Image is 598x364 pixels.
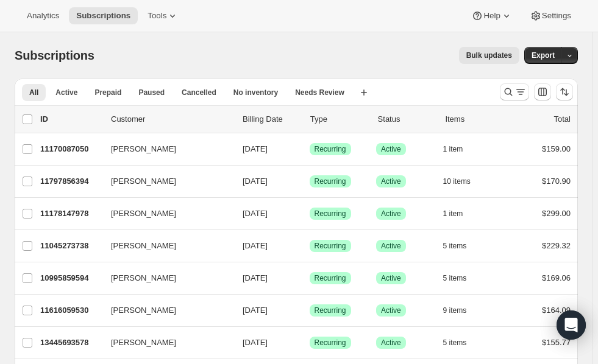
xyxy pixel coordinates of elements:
[40,272,101,284] p: 10995859594
[443,177,471,186] span: 10 items
[243,144,268,153] span: [DATE]
[40,208,101,220] p: 11178147978
[111,337,176,349] span: [PERSON_NAME]
[111,143,176,155] span: [PERSON_NAME]
[381,144,401,154] span: Active
[522,7,578,24] button: Settings
[381,306,401,315] span: Active
[40,302,571,319] div: 11616059530[PERSON_NAME][DATE]SuccessRecurringSuccessActive9 items$164.09
[27,11,59,21] span: Analytics
[104,172,226,191] button: [PERSON_NAME]
[69,7,138,24] button: Subscriptions
[315,273,346,283] span: Recurring
[381,177,401,186] span: Active
[104,204,226,223] button: [PERSON_NAME]
[140,7,186,24] button: Tools
[542,144,571,153] span: $159.00
[315,338,346,348] span: Recurring
[483,11,500,21] span: Help
[243,306,268,315] span: [DATE]
[104,301,226,320] button: [PERSON_NAME]
[542,306,571,315] span: $164.09
[243,209,268,218] span: [DATE]
[111,113,233,125] p: Customer
[315,306,346,315] span: Recurring
[20,7,66,24] button: Analytics
[443,306,467,315] span: 9 items
[55,88,77,97] span: Active
[381,241,401,251] span: Active
[315,241,346,251] span: Recurring
[243,241,268,250] span: [DATE]
[459,47,519,64] button: Bulk updates
[443,141,477,158] button: 1 item
[104,236,226,256] button: [PERSON_NAME]
[40,141,571,158] div: 11170087050[PERSON_NAME][DATE]SuccessRecurringSuccessActive1 item$159.00
[310,113,368,125] div: Type
[40,205,571,222] div: 11178147978[PERSON_NAME][DATE]SuccessRecurringSuccessActive1 item$299.00
[40,334,571,351] div: 13445693578[PERSON_NAME][DATE]SuccessRecurringSuccessActive5 items$155.77
[443,173,484,190] button: 10 items
[315,209,346,219] span: Recurring
[111,208,176,220] span: [PERSON_NAME]
[534,83,551,100] button: Customize table column order and visibility
[111,175,176,187] span: [PERSON_NAME]
[76,11,130,21] span: Subscriptions
[40,237,571,254] div: 11045273738[PERSON_NAME][DATE]SuccessRecurringSuccessActive5 items$229.32
[243,273,268,282] span: [DATE]
[243,113,301,125] p: Billing Date
[443,205,477,222] button: 1 item
[182,88,216,97] span: Cancelled
[542,11,571,21] span: Settings
[15,49,94,62] span: Subscriptions
[243,177,268,186] span: [DATE]
[554,113,571,125] p: Total
[111,240,176,252] span: [PERSON_NAME]
[40,113,571,125] div: IDCustomerBilling DateTypeStatusItemsTotal
[464,7,519,24] button: Help
[40,113,101,125] p: ID
[445,113,503,125] div: Items
[532,51,555,60] span: Export
[443,241,467,251] span: 5 items
[104,139,226,159] button: [PERSON_NAME]
[466,51,512,60] span: Bulk updates
[500,83,529,100] button: Search and filter results
[354,84,374,101] button: Create new view
[315,144,346,154] span: Recurring
[40,304,101,317] p: 11616059530
[243,338,268,347] span: [DATE]
[443,302,480,319] button: 9 items
[381,209,401,219] span: Active
[443,338,467,348] span: 5 items
[111,272,176,284] span: [PERSON_NAME]
[542,209,571,218] span: $299.00
[40,337,101,349] p: 13445693578
[524,47,562,64] button: Export
[381,273,401,283] span: Active
[443,334,480,351] button: 5 items
[443,209,463,219] span: 1 item
[104,333,226,352] button: [PERSON_NAME]
[40,173,571,190] div: 11797856394[PERSON_NAME][DATE]SuccessRecurringSuccessActive10 items$170.90
[138,88,165,97] span: Paused
[556,83,573,100] button: Sort the results
[542,177,571,186] span: $170.90
[542,273,571,282] span: $169.06
[295,88,344,97] span: Needs Review
[557,310,586,340] div: Open Intercom Messenger
[111,304,176,317] span: [PERSON_NAME]
[378,113,436,125] p: Status
[148,11,166,21] span: Tools
[40,175,101,187] p: 11797856394
[29,88,38,97] span: All
[104,268,226,288] button: [PERSON_NAME]
[40,270,571,287] div: 10995859594[PERSON_NAME][DATE]SuccessRecurringSuccessActive5 items$169.06
[315,177,346,186] span: Recurring
[542,338,571,347] span: $155.77
[443,237,480,254] button: 5 items
[40,143,101,155] p: 11170087050
[443,270,480,287] button: 5 items
[443,273,467,283] span: 5 items
[40,240,101,252] p: 11045273738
